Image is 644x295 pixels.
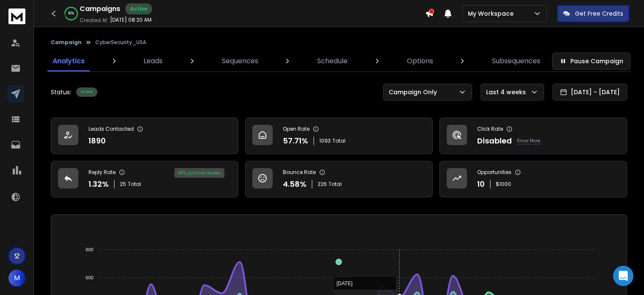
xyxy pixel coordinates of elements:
[402,51,438,71] a: Options
[319,138,331,144] span: 1093
[245,161,433,197] a: Bounce Rate4.58%226Total
[283,169,316,176] p: Bounce Rate
[517,138,540,144] p: Know More
[283,126,310,132] p: Open Rate
[68,11,74,16] p: 90 %
[332,138,345,144] span: Total
[88,135,106,147] p: 1890
[407,56,433,66] p: Options
[492,56,540,66] p: Subsequences
[110,17,152,23] p: [DATE] 08:20 AM
[439,118,627,154] a: Click RateDisabledKnow More
[144,56,163,66] p: Leads
[312,51,353,71] a: Schedule
[477,169,511,176] p: Opportunities
[552,53,630,70] button: Pause Campaign
[51,39,82,46] button: Campaign
[222,56,258,66] p: Sequences
[329,181,342,188] span: Total
[80,17,108,24] p: Created At:
[318,181,327,188] span: 226
[51,161,238,197] a: Reply Rate1.32%25Total40% positive replies
[8,270,25,287] button: M
[88,126,134,132] p: Leads Contacted
[389,88,440,96] p: Campaign Only
[283,178,307,190] p: 4.58 %
[283,135,308,147] p: 57.71 %
[245,118,433,154] a: Open Rate57.71%1093Total
[217,51,263,71] a: Sequences
[468,9,517,18] p: My Workspace
[613,266,633,286] div: Open Intercom Messenger
[51,118,238,154] a: Leads Contacted1890
[125,3,152,14] div: Active
[80,4,120,14] h1: Campaigns
[128,181,141,188] span: Total
[439,161,627,197] a: Opportunities10$1000
[553,84,627,101] button: [DATE] - [DATE]
[496,181,511,188] p: $ 1000
[86,247,94,252] tspan: 800
[487,51,545,71] a: Subsequences
[174,168,224,178] div: 40 % positive replies
[95,39,146,46] p: CyberSecurity_USA
[557,5,629,22] button: Get Free Credits
[317,56,348,66] p: Schedule
[53,56,85,66] p: Analytics
[477,135,512,147] p: Disabled
[575,9,623,18] p: Get Free Credits
[8,8,25,24] img: logo
[138,51,168,71] a: Leads
[88,169,116,176] p: Reply Rate
[477,178,485,190] p: 10
[47,51,90,71] a: Analytics
[86,275,94,280] tspan: 600
[76,87,97,97] div: Active
[51,88,71,96] p: Status:
[120,181,126,188] span: 25
[486,88,529,96] p: Last 4 weeks
[88,178,109,190] p: 1.32 %
[477,126,503,132] p: Click Rate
